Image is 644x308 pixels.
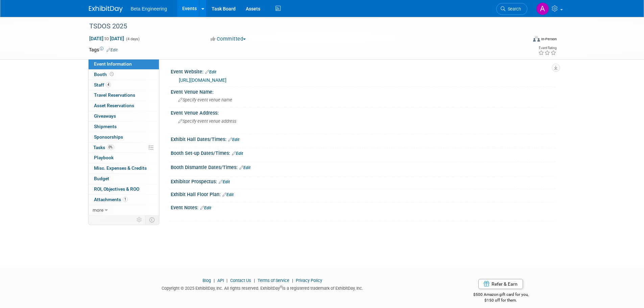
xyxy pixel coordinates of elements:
[446,287,555,303] div: $500 Amazon gift card for you,
[89,90,159,100] a: Travel Reservations
[258,278,289,283] a: Terms of Service
[296,278,322,283] a: Privacy Policy
[89,122,159,132] a: Shipments
[89,163,159,173] a: Misc. Expenses & Credits
[89,132,159,142] a: Sponsorships
[89,284,436,291] div: Copyright © 2025 ExhibitDay, Inc. All rights reserved. ExhibitDay is a registered trademark of Ex...
[202,278,211,283] a: Blog
[208,35,248,43] button: Committed
[89,46,118,53] td: Tags
[212,278,216,283] span: |
[94,186,139,192] span: ROI, Objectives & ROO
[179,77,226,83] a: [URL][DOMAIN_NAME]
[478,279,523,289] a: Refer & Earn
[93,207,103,213] span: more
[487,35,557,45] div: Event Format
[171,134,555,143] div: Exhibit Hall Dates/Times:
[89,174,159,184] a: Budget
[171,108,555,116] div: Event Venue Address:
[103,36,110,41] span: to
[171,189,555,198] div: Exhibit Hall Floor Plan:
[125,37,140,41] span: (4 days)
[290,278,295,283] span: |
[171,67,555,75] div: Event Website:
[94,176,109,181] span: Budget
[252,278,257,283] span: |
[89,80,159,90] a: Staff4
[87,20,517,32] div: TSDOS 2025
[178,119,236,124] span: Specify event venue address
[94,124,117,129] span: Shipments
[94,113,116,119] span: Giveaways
[446,298,555,303] div: $150 off for them.
[89,195,159,205] a: Attachments1
[239,165,251,170] a: Edit
[222,192,234,197] a: Edit
[89,70,159,80] a: Booth
[178,97,232,102] span: Specify event venue name
[145,215,159,224] td: Toggle Event Tabs
[94,92,135,98] span: Travel Reservations
[225,278,229,283] span: |
[171,87,555,95] div: Event Venue Name:
[200,206,211,210] a: Edit
[536,2,549,15] img: Anne Mertens
[505,6,521,11] span: Search
[533,36,540,42] img: Format-Inperson.png
[89,184,159,194] a: ROI, Objectives & ROO
[205,70,216,74] a: Edit
[89,111,159,121] a: Giveaways
[106,82,111,87] span: 4
[94,165,147,171] span: Misc. Expenses & Credits
[228,137,239,142] a: Edit
[280,285,282,289] sup: ®
[134,215,145,224] td: Personalize Event Tab Strip
[94,82,111,88] span: Staff
[106,48,118,52] a: Edit
[217,278,224,283] a: API
[93,145,114,150] span: Tasks
[89,143,159,153] a: Tasks0%
[89,153,159,163] a: Playbook
[89,101,159,111] a: Asset Reservations
[89,6,123,13] img: ExhibitDay
[171,176,555,185] div: Exhibitor Prospectus:
[89,35,124,42] span: [DATE] [DATE]
[94,61,132,67] span: Event Information
[94,155,114,160] span: Playbook
[171,203,555,211] div: Event Notes:
[496,3,527,15] a: Search
[89,205,159,215] a: more
[232,151,243,156] a: Edit
[171,162,555,171] div: Booth Dismantle Dates/Times:
[171,148,555,157] div: Booth Set-up Dates/Times:
[89,59,159,69] a: Event Information
[94,72,115,77] span: Booth
[123,197,128,202] span: 1
[219,180,230,184] a: Edit
[109,72,115,77] span: Booth not reserved yet
[131,6,167,11] span: Beta Engineering
[94,197,128,202] span: Attachments
[94,103,134,108] span: Asset Reservations
[94,134,123,140] span: Sponsorships
[541,37,557,42] div: In-Person
[107,145,114,150] span: 0%
[230,278,251,283] a: Contact Us
[538,46,556,50] div: Event Rating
